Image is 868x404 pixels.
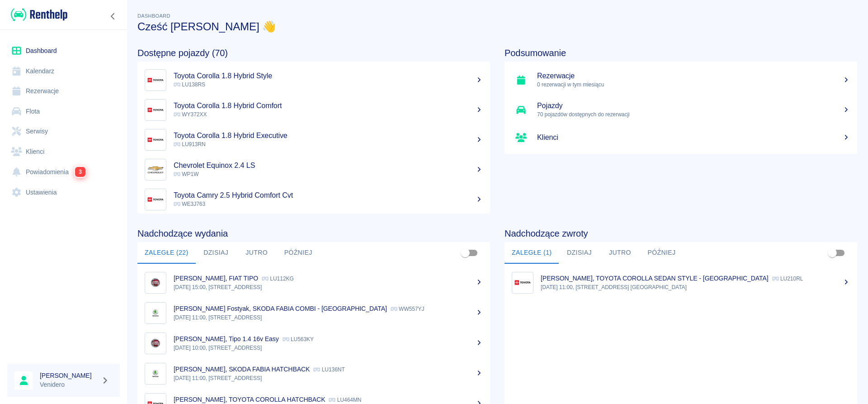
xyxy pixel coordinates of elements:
[147,161,164,178] img: Image
[174,275,258,282] p: [PERSON_NAME], FIAT TIPO
[505,242,559,264] button: Zaległe (1)
[174,171,198,177] span: WP1W
[505,267,857,298] a: Image[PERSON_NAME], TOYOTA COROLLA SEDAN STYLE - [GEOGRAPHIC_DATA] LU210RL[DATE] 11:00, [STREET_A...
[559,242,599,264] button: Dzisiaj
[505,228,857,239] h4: Nadchodzące zwroty
[174,141,206,147] span: LU913RN
[137,328,490,358] a: Image[PERSON_NAME], Tipo 1.4 16v Easy LU563KY[DATE] 10:00, [STREET_ADDRESS]
[174,366,310,373] p: [PERSON_NAME], SKODA FABIA HATCHBACK
[505,65,857,95] a: Rezerwacje0 rezerwacji w tym miesiącu
[7,162,120,182] a: Powiadomienia3
[505,95,857,125] a: Pojazdy70 pojazdów dostępnych do rezerwacji
[174,283,483,291] p: [DATE] 15:00, [STREET_ADDRESS]
[147,71,164,89] img: Image
[196,242,236,264] button: Dzisiaj
[283,336,314,342] p: LU563KY
[7,101,120,122] a: Flota
[137,13,170,19] span: Dashboard
[174,344,483,352] p: [DATE] 10:00, [STREET_ADDRESS]
[174,201,205,207] span: WE3J763
[174,396,325,403] p: [PERSON_NAME], TOYOTA COROLLA HATCHBACK
[541,275,769,282] p: [PERSON_NAME], TOYOTA COROLLA SEDAN STYLE - [GEOGRAPHIC_DATA]
[7,142,120,162] a: Klienci
[137,267,490,298] a: Image[PERSON_NAME], FIAT TIPO LU112KG[DATE] 15:00, [STREET_ADDRESS]
[11,7,67,22] img: Renthelp logo
[137,48,490,58] h4: Dostępne pojazdy (70)
[137,155,490,185] a: ImageChevrolet Equinox 2.4 LS WP1W
[174,305,387,312] p: [PERSON_NAME] Fostyak, SKODA FABIA COMBI - [GEOGRAPHIC_DATA]
[147,365,164,382] img: Image
[174,191,483,200] h5: Toyota Camry 2.5 Hybrid Comfort Cvt
[147,304,164,322] img: Image
[174,374,483,382] p: [DATE] 11:00, [STREET_ADDRESS]
[514,274,531,291] img: Image
[147,131,164,148] img: Image
[137,20,857,33] h3: Cześć [PERSON_NAME] 👋
[313,366,344,373] p: LU136NT
[7,41,120,61] a: Dashboard
[537,71,850,81] h5: Rezerwacje
[537,101,850,110] h5: Pojazdy
[391,306,425,312] p: WW557YJ
[7,121,120,142] a: Serwisy
[7,7,67,22] a: Renthelp logo
[541,283,850,291] p: [DATE] 11:00, [STREET_ADDRESS] [GEOGRAPHIC_DATA]
[137,298,490,328] a: Image[PERSON_NAME] Fostyak, SKODA FABIA COMBI - [GEOGRAPHIC_DATA] WW557YJ[DATE] 11:00, [STREET_AD...
[457,244,474,261] span: Pokaż przypisane tylko do mnie
[772,276,803,282] p: LU210RL
[262,276,294,282] p: LU112KG
[106,10,120,22] button: Zwiń nawigację
[7,182,120,203] a: Ustawienia
[537,133,850,142] h5: Klienci
[640,242,683,264] button: Później
[174,101,483,110] h5: Toyota Corolla 1.8 Hybrid Comfort
[137,228,490,239] h4: Nadchodzące wydania
[537,110,850,119] p: 70 pojazdów dostępnych do rezerwacji
[137,185,490,214] a: ImageToyota Camry 2.5 Hybrid Comfort Cvt WE3J763
[505,125,857,150] a: Klienci
[174,131,483,140] h5: Toyota Corolla 1.8 Hybrid Executive
[137,125,490,155] a: ImageToyota Corolla 1.8 Hybrid Executive LU913RN
[147,335,164,352] img: Image
[174,314,483,322] p: [DATE] 11:00, [STREET_ADDRESS]
[599,242,640,264] button: Jutro
[147,191,164,208] img: Image
[147,101,164,119] img: Image
[174,81,205,88] span: LU138RS
[537,81,850,89] p: 0 rezerwacji w tym miesiącu
[7,61,120,81] a: Kalendarz
[137,242,196,264] button: Zaległe (22)
[174,161,483,170] h5: Chevrolet Equinox 2.4 LS
[824,244,841,261] span: Pokaż przypisane tylko do mnie
[236,242,277,264] button: Jutro
[277,242,320,264] button: Później
[174,335,279,342] p: [PERSON_NAME], Tipo 1.4 16v Easy
[7,81,120,101] a: Rezerwacje
[174,111,207,118] span: WY372XX
[329,397,361,403] p: LU464MN
[505,48,857,58] h4: Podsumowanie
[75,166,86,177] span: 3
[137,95,490,125] a: ImageToyota Corolla 1.8 Hybrid Comfort WY372XX
[174,71,483,81] h5: Toyota Corolla 1.8 Hybrid Style
[147,274,164,291] img: Image
[40,380,98,390] p: Venidero
[137,65,490,95] a: ImageToyota Corolla 1.8 Hybrid Style LU138RS
[40,371,98,380] h6: [PERSON_NAME]
[137,358,490,389] a: Image[PERSON_NAME], SKODA FABIA HATCHBACK LU136NT[DATE] 11:00, [STREET_ADDRESS]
